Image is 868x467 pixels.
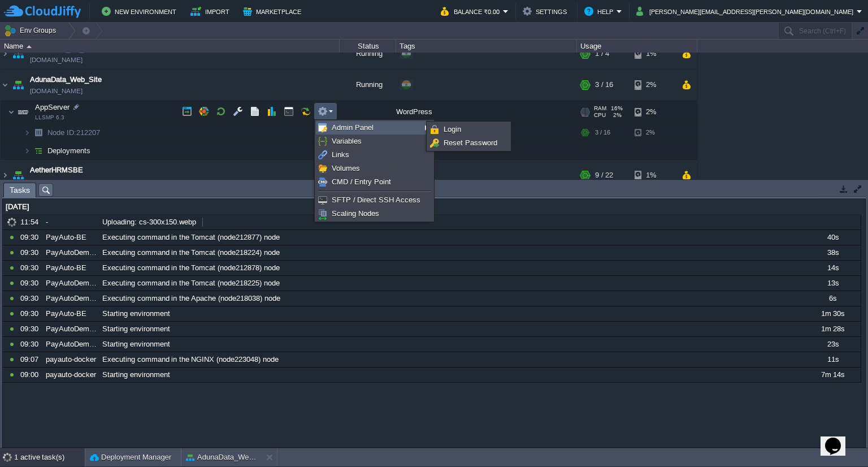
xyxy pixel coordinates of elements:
button: Import [190,5,233,18]
a: [DOMAIN_NAME] [30,54,83,66]
span: 212207 [46,128,102,137]
div: Status [340,40,396,53]
div: 09:00 [20,367,42,382]
span: LLSMP 6.3 [35,114,64,121]
span: Reset Password [444,139,497,147]
span: Executing command in the Tomcat (node212877) node [102,232,280,243]
span: Links [332,150,349,159]
div: PayAutoDemo-FE [43,337,98,352]
div: Running [340,38,396,69]
img: AMDAwAAAACH5BAEAAAAALAAAAAABAAEAAAICRAEAOw== [15,101,31,123]
img: AMDAwAAAACH5BAEAAAAALAAAAAABAAEAAAICRAEAOw== [1,70,10,100]
div: 40s [805,230,860,245]
a: Login [428,123,509,136]
a: AppServerLLSMP 6.3 [34,103,71,111]
img: AMDAwAAAACH5BAEAAAAALAAAAAABAAEAAAICRAEAOw== [1,38,10,69]
div: WordPress [396,101,577,123]
div: 14s [805,261,860,275]
a: [DOMAIN_NAME] [30,176,83,187]
a: SFTP / Direct SSH Access [316,194,432,206]
button: Settings [523,5,570,18]
div: Running [340,70,396,100]
a: Deployments [46,146,92,155]
a: Links [316,149,432,161]
div: - [43,215,98,230]
button: Marketplace [243,5,305,18]
span: CMD / Entry Point [332,178,391,186]
span: Starting environment [102,309,170,319]
img: AMDAwAAAACH5BAEAAAAALAAAAAABAAEAAAICRAEAOw== [27,45,32,48]
div: PayAutoDemo-FE [43,291,98,306]
span: Admin Panel [332,123,374,132]
div: 09:07 [20,352,42,367]
div: PayAutoDemo-BE [43,245,98,260]
iframe: chat widget [821,422,857,456]
div: 1 active task(s) [14,448,85,466]
button: Deployment Manager [90,452,171,463]
img: AMDAwAAAACH5BAEAAAAALAAAAAABAAEAAAICRAEAOw== [31,142,46,159]
button: AdunaData_Web_Site [186,452,257,463]
div: 09:30 [20,291,42,306]
span: Login [444,125,461,133]
img: AMDAwAAAACH5BAEAAAAALAAAAAABAAEAAAICRAEAOw== [24,142,31,159]
div: 1% [635,160,671,191]
a: Reset Password [428,137,509,149]
div: 11:54 [20,215,42,230]
div: PayAuto-BE [43,261,98,275]
span: Executing command in the Tomcat (node212878) node [102,263,280,273]
div: 38s [805,245,860,260]
div: payauto-docker [43,352,98,367]
div: 1% [635,38,671,69]
div: 1m 30s [805,306,860,321]
div: 3 / 16 [595,124,610,141]
span: Node ID: [47,128,76,137]
span: CPU [594,112,606,119]
div: 1 / 4 [595,38,609,69]
a: CMD / Entry Point [316,176,432,188]
span: Volumes [332,164,360,172]
div: 6s [805,291,860,306]
div: PayAutoDemo-BE [43,276,98,291]
button: Help [584,5,617,18]
a: Volumes [316,162,432,175]
span: Executing command in the NGINX (node223048) node [102,354,279,365]
span: Starting environment [102,370,170,380]
div: PayAuto-BE [43,306,98,321]
button: New Environment [102,5,180,18]
a: AetherHRMSBE [30,165,83,176]
div: 23s [805,337,860,352]
a: AdunaData_Web_Site [30,74,102,85]
span: Executing command in the Tomcat (node218224) node [102,248,280,258]
span: Tasks [10,183,30,197]
span: RAM [594,105,606,112]
div: 9 / 22 [595,160,613,191]
div: PayAutoDemo-BE [43,322,98,336]
div: 13s [805,276,860,291]
div: Usage [578,40,697,53]
div: 09:30 [20,322,42,336]
button: Env Groups [4,23,60,38]
div: 2% [635,70,671,100]
a: Variables [316,135,432,148]
div: Tags [397,40,576,53]
img: AMDAwAAAACH5BAEAAAAALAAAAAABAAEAAAICRAEAOw== [1,160,10,191]
div: Name [1,40,339,53]
span: Executing command in the Apache (node218038) node [102,293,280,304]
div: 1m 28s [805,322,860,336]
div: 3 / 16 [595,70,613,100]
div: 09:30 [20,337,42,352]
div: 09:30 [20,245,42,260]
img: AMDAwAAAACH5BAEAAAAALAAAAAABAAEAAAICRAEAOw== [10,160,26,191]
button: Balance ₹0.00 [441,5,503,18]
span: 16% [611,105,623,112]
span: Starting environment [102,339,170,349]
img: CloudJiffy [4,5,81,19]
div: 11s [805,352,860,367]
button: [PERSON_NAME][EMAIL_ADDRESS][PERSON_NAME][DOMAIN_NAME] [636,5,857,18]
span: SFTP / Direct SSH Access [332,196,420,204]
div: 7m 14s [805,367,860,382]
div: [DATE] [3,200,861,214]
